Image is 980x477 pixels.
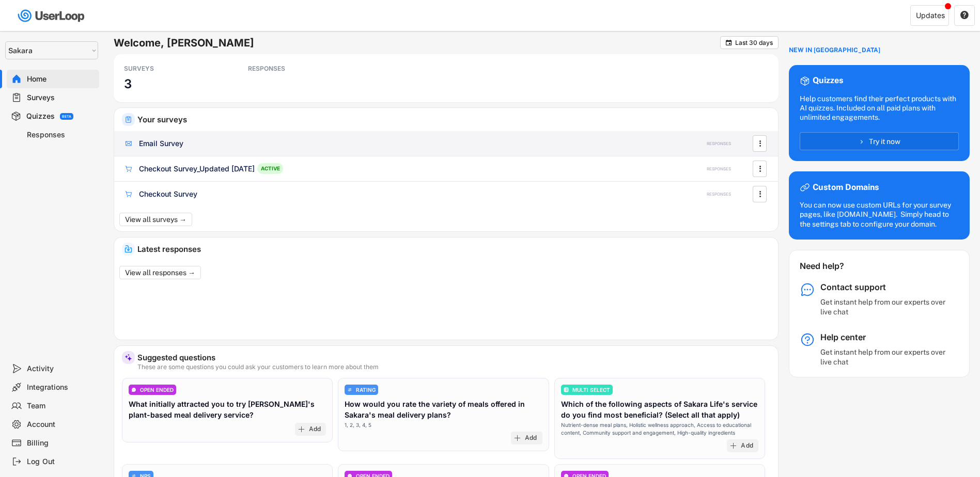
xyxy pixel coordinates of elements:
[137,116,770,123] div: Your surveys
[309,425,321,434] div: Add
[124,65,217,73] div: SURVEYS
[869,138,900,145] span: Try it now
[820,332,950,343] div: Help center
[813,75,843,86] div: Quizzes
[707,192,731,197] div: RESPONSES
[759,138,761,149] text: 
[735,40,773,46] div: Last 30 days
[27,383,95,392] div: Integrations
[960,10,969,20] text: 
[15,5,88,26] img: userloop-logo-01.svg
[27,457,95,467] div: Log Out
[140,387,174,392] div: OPEN ENDED
[820,347,950,366] div: Get instant help from our experts over live chat
[26,112,55,121] div: Quizzes
[131,387,136,392] img: ConversationMinor.svg
[800,132,959,150] button: Try it now
[820,282,950,293] div: Contact support
[960,11,969,20] button: 
[755,186,765,202] button: 
[27,438,95,448] div: Billing
[119,213,192,226] button: View all surveys →
[726,39,732,46] text: 
[561,421,758,437] div: Nutrient-dense meal plans, Holistic wellness approach, Access to educational content, Community s...
[27,130,95,140] div: Responses
[129,399,326,420] div: What initially attracted you to try [PERSON_NAME]'s plant-based meal delivery service?
[248,65,341,73] div: RESPONSES
[564,387,569,392] img: ListMajor.svg
[137,354,770,361] div: Suggested questions
[820,297,950,316] div: Get instant help from our experts over live chat
[27,74,95,84] div: Home
[741,442,753,450] div: Add
[27,364,95,374] div: Activity
[137,245,770,253] div: Latest responses
[345,421,371,429] div: 1, 2, 3, 4, 5
[725,39,733,46] button: 
[800,94,959,122] div: Help customers find their perfect products with AI quizzes. Included on all paid plans with unlim...
[139,189,197,199] div: Checkout Survey
[27,401,95,411] div: Team
[789,46,880,55] div: NEW IN [GEOGRAPHIC_DATA]
[759,188,761,199] text: 
[525,434,537,442] div: Add
[125,354,132,361] img: MagicMajor%20%28Purple%29.svg
[707,166,731,172] div: RESPONSES
[62,115,71,118] div: BETA
[561,399,758,420] div: Which of the following aspects of Sakara Life's service do you find most beneficial? (Select all ...
[800,261,872,272] div: Need help?
[755,136,765,151] button: 
[800,200,959,229] div: You can now use custom URLs for your survey pages, like [DOMAIN_NAME]. Simply head to the setting...
[139,138,183,149] div: Email Survey
[356,387,376,392] div: RATING
[27,93,95,103] div: Surveys
[759,163,761,174] text: 
[347,387,352,392] img: AdjustIcon.svg
[345,399,542,420] div: How would you rate the variety of meals offered in Sakara's meal delivery plans?
[707,141,731,147] div: RESPONSES
[813,182,879,193] div: Custom Domains
[124,76,132,92] h3: 3
[27,420,95,430] div: Account
[137,364,770,370] div: These are some questions you could ask your customers to learn more about them
[125,245,132,253] img: IncomingMajor.svg
[139,164,255,174] div: Checkout Survey_Updated [DATE]
[572,387,610,392] div: MULTI SELECT
[916,12,945,19] div: Updates
[755,161,765,177] button: 
[119,266,201,279] button: View all responses →
[257,163,283,174] div: ACTIVE
[114,36,720,50] h6: Welcome, [PERSON_NAME]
